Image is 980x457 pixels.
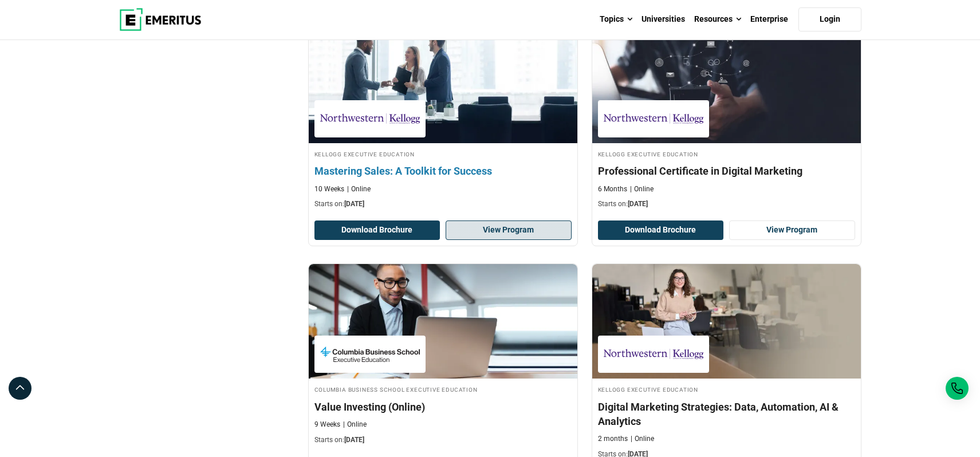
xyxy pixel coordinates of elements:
[592,264,861,379] img: Digital Marketing Strategies: Data, Automation, AI & Analytics | Online Digital Marketing Course
[630,184,654,194] p: Online
[309,264,577,451] a: Finance Course by Columbia Business School Executive Education - October 16, 2025 Columbia Busine...
[598,220,724,240] button: Download Brochure
[314,220,440,240] button: Download Brochure
[598,164,855,178] h4: Professional Certificate in Digital Marketing
[320,341,420,367] img: Columbia Business School Executive Education
[729,220,855,240] a: View Program
[628,200,648,208] span: [DATE]
[598,149,855,159] h4: Kellogg Executive Education
[314,384,572,394] h4: Columbia Business School Executive Education
[446,220,572,240] a: View Program
[309,264,577,379] img: Value Investing (Online) | Online Finance Course
[314,435,572,445] p: Starts on:
[598,184,627,194] p: 6 Months
[631,434,654,444] p: Online
[314,164,572,178] h4: Mastering Sales: A Toolkit for Success
[598,199,855,209] p: Starts on:
[592,29,861,215] a: Digital Marketing Course by Kellogg Executive Education - October 16, 2025 Kellogg Executive Educ...
[604,341,703,367] img: Kellogg Executive Education
[309,29,577,215] a: Sales and Marketing Course by Kellogg Executive Education - October 16, 2025 Kellogg Executive Ed...
[604,106,703,132] img: Kellogg Executive Education
[314,400,572,414] h4: Value Investing (Online)
[343,420,367,430] p: Online
[598,384,855,394] h4: Kellogg Executive Education
[320,106,420,132] img: Kellogg Executive Education
[347,184,371,194] p: Online
[314,184,344,194] p: 10 Weeks
[344,200,364,208] span: [DATE]
[344,436,364,444] span: [DATE]
[314,199,572,209] p: Starts on:
[592,29,861,143] img: Professional Certificate in Digital Marketing | Online Digital Marketing Course
[598,434,628,444] p: 2 months
[314,149,572,159] h4: Kellogg Executive Education
[598,400,855,428] h4: Digital Marketing Strategies: Data, Automation, AI & Analytics
[798,7,861,31] a: Login
[295,23,591,149] img: Mastering Sales: A Toolkit for Success | Online Sales and Marketing Course
[314,420,340,430] p: 9 Weeks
